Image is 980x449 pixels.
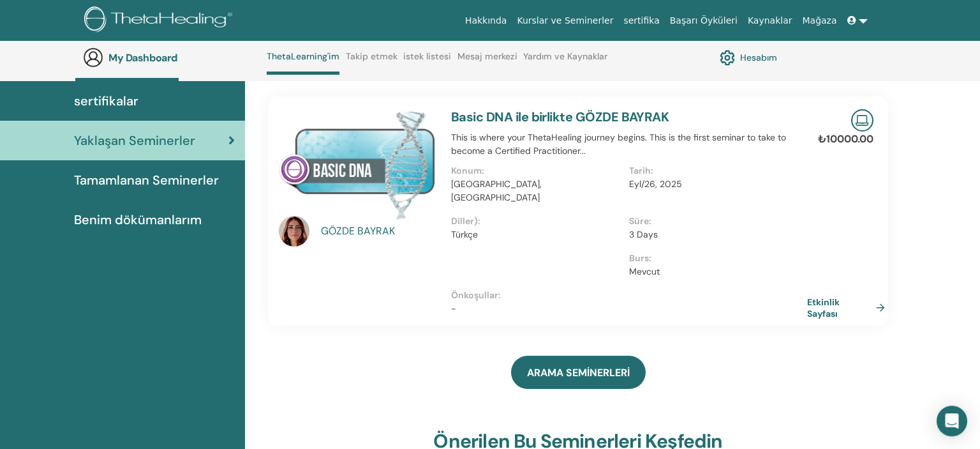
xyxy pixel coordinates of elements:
[267,51,339,75] a: ThetaLearning'im
[74,210,202,229] span: Benim dökümanlarım
[818,132,873,147] p: ₺10000.00
[451,228,621,241] p: Türkçe
[451,215,621,228] p: Diller) :
[629,215,799,228] p: Süre :
[451,131,807,158] p: This is where your ThetaHealing journey begins. This is the first seminar to take to become a Cer...
[457,51,517,72] a: Mesaj merkezi
[74,131,195,150] span: Yaklaşan Seminerler
[460,9,512,33] a: Hakkında
[743,9,798,33] a: Kaynaklar
[451,178,621,204] p: [GEOGRAPHIC_DATA], [GEOGRAPHIC_DATA]
[807,296,890,319] a: Etkinlik Sayfası
[279,109,436,220] img: Basic DNA
[451,289,807,302] p: Önkoşullar :
[720,47,735,68] img: cog.svg
[451,164,621,178] p: Konum :
[937,406,967,436] div: Open Intercom Messenger
[665,9,743,33] a: Başarı Öyküleri
[629,265,799,278] p: Mevcut
[629,252,799,265] p: Burs :
[629,228,799,241] p: 3 Days
[321,224,439,239] a: GÖZDE BAYRAK
[797,9,842,33] a: Mağaza
[83,47,103,68] img: generic-user-icon.jpg
[851,109,873,132] img: Live Online Seminar
[512,9,618,33] a: Kurslar ve Seminerler
[84,6,237,35] img: logo.png
[523,51,607,72] a: Yardım ve Kaynaklar
[346,51,397,72] a: Takip etmek
[108,52,236,64] h3: My Dashboard
[74,171,219,190] span: Tamamlanan Seminerler
[527,366,630,379] span: ARAMA SEMİNERLERİ
[279,216,309,247] img: default.jpg
[629,178,799,191] p: Eyl/26, 2025
[451,109,669,125] a: Basic DNA ile birlikte GÖZDE BAYRAK
[403,51,451,72] a: istek listesi
[720,47,777,68] a: Hesabım
[629,164,799,178] p: Tarih :
[511,356,646,389] a: ARAMA SEMİNERLERİ
[618,9,664,33] a: sertifika
[74,91,138,110] span: sertifikalar
[451,302,807,316] p: -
